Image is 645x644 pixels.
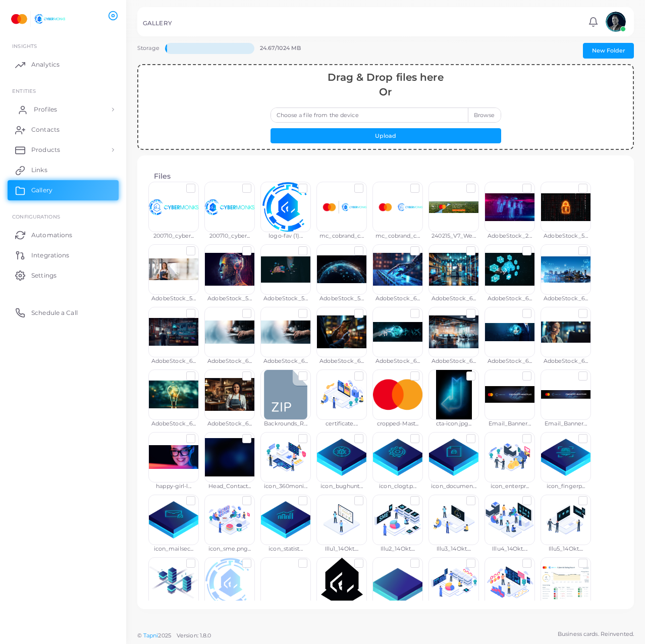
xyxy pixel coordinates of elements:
[316,295,367,303] div: AdobeStock_5...
[428,420,479,428] div: cta-icon.jpg...
[8,265,119,285] a: Settings
[260,232,311,240] div: logo-fav (1)...
[260,295,311,303] div: AdobeStock_5...
[34,105,57,114] span: Profiles
[31,308,78,317] span: Schedule a Call
[428,357,479,365] div: AdobeStock_6...
[12,213,60,220] span: Configurations
[428,545,479,553] div: Illu3_14Okt....
[428,482,479,491] div: icon_documen...
[12,43,37,49] span: INSIGHTS
[31,186,52,195] span: Gallery
[260,420,311,428] div: Backrounds_R...
[428,295,479,303] div: AdobeStock_6...
[204,232,255,240] div: 200710_cyber...
[204,420,255,428] div: AdobeStock_6...
[177,632,211,639] span: Version: 1.8.0
[603,12,628,32] a: avatar
[8,55,119,75] a: Analytics
[143,632,158,639] a: Tapni
[541,420,591,428] div: Email_Banner...
[271,85,501,99] div: Or
[372,357,423,365] div: AdobeStock_6...
[31,251,69,260] span: Integrations
[8,99,119,120] a: Profiles
[148,420,199,428] div: AdobeStock_6...
[31,271,57,280] span: Settings
[372,295,423,303] div: AdobeStock_6...
[316,420,367,428] div: certificate....
[148,482,199,491] div: happy-girl-l...
[316,482,367,491] div: icon_bughunt...
[485,295,535,303] div: AdobeStock_6...
[143,20,172,27] h5: GALLERY
[8,140,119,160] a: Products
[271,70,501,85] div: Drag & Drop files here
[148,357,199,365] div: AdobeStock_6...
[8,120,119,140] a: Contacts
[204,482,255,491] div: Head_Contact...
[271,128,501,143] button: Upload
[558,630,634,638] span: Business cards. Reinvented.
[8,160,119,180] a: Links
[541,357,591,365] div: AdobeStock_6...
[148,295,199,303] div: AdobeStock_5...
[8,302,119,323] a: Schedule a Call
[541,295,591,303] div: AdobeStock_6...
[485,545,535,553] div: Illu4_14Okt....
[148,232,199,240] div: 200710_cyber...
[31,145,60,154] span: Products
[606,12,626,32] img: avatar
[485,420,535,428] div: Email_Banner...
[204,295,255,303] div: AdobeStock_5...
[372,545,423,553] div: Illu2_14Okt....
[485,357,535,365] div: AdobeStock_6...
[204,357,255,365] div: AdobeStock_6...
[260,545,311,553] div: icon_statist...
[316,545,367,553] div: Illu1_14Okt....
[31,166,47,175] span: Links
[541,232,591,240] div: AdobeStock_5...
[260,43,314,64] div: 24.67/1024 MB
[316,357,367,365] div: AdobeStock_6...
[428,232,479,240] div: 240215_V7_We...
[372,232,423,240] div: mc_cobrand_c...
[137,631,211,640] span: ©
[485,482,535,491] div: icon_enterpr...
[485,232,535,240] div: AdobeStock_2...
[148,545,199,553] div: icon_mailsec...
[158,631,171,640] span: 2025
[12,88,36,94] span: ENTITIES
[372,420,423,428] div: cropped-Mast...
[260,357,311,365] div: AdobeStock_6...
[541,545,591,553] div: Illu5_14Okt....
[31,60,60,69] span: Analytics
[31,231,72,240] span: Automations
[541,482,591,491] div: icon_fingerp...
[9,10,65,28] img: logo
[316,232,367,240] div: mc_cobrand_c...
[8,225,119,245] a: Automations
[137,43,159,64] div: Storage
[8,245,119,265] a: Integrations
[260,482,311,491] div: icon_360moni...
[204,545,255,553] div: icon_sme.png...
[8,180,119,200] a: Gallery
[583,43,634,58] button: New Folder
[372,482,423,491] div: icon_clogt.p...
[154,172,617,181] h4: Files
[31,125,60,134] span: Contacts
